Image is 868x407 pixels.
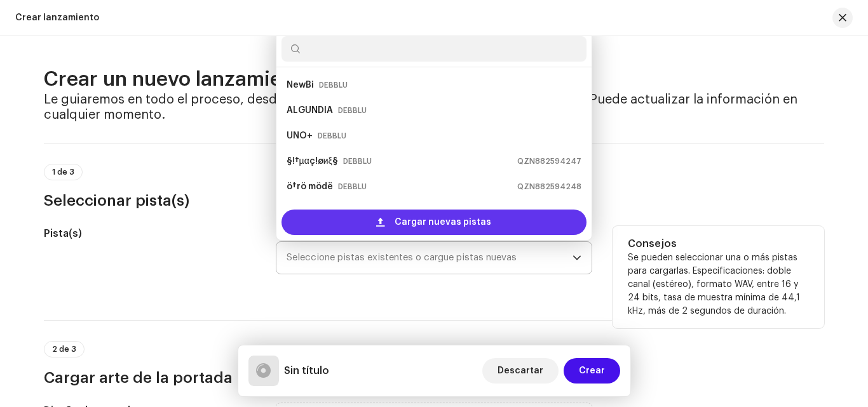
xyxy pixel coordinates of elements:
[44,368,824,388] h3: Cargar arte de la portada
[517,180,581,193] small: QZN882594248
[281,149,587,174] li: §!†µαç!øиξ§
[573,242,581,274] div: dropdown trigger
[482,358,559,384] button: Descartar
[44,190,824,211] h3: Seleccionar pista(s)
[287,100,333,121] strong: ALGUNDIA
[338,180,367,193] small: DEBBLU
[517,155,581,168] small: QZN882594247
[628,251,809,318] p: Se pueden seleccionar una o más pistas para cargarlas. Especificaciones: doble canal (estéreo), f...
[281,72,587,98] li: NewBi
[44,67,824,92] h2: Crear un nuevo lanzamiento
[338,104,367,117] small: DEBBLU
[287,151,338,171] strong: §!†µαç!øиξ§
[287,202,325,222] strong: KKEDATE
[319,79,348,91] small: DEBBLU
[395,210,491,235] span: Cargar nuevas pistas
[281,98,587,123] li: ALGUNDIA
[318,130,346,142] small: DEBBLU
[44,92,824,123] h4: Le guiaremos en todo el proceso, desde la selección de pistas hasta los metadatos finales. Puede ...
[287,242,573,274] span: Seleccione pistas existentes o cargue pistas nuevas
[287,75,314,95] strong: NewBi
[281,123,587,149] li: UNO+
[343,155,372,168] small: DEBBLU
[498,358,543,384] span: Descartar
[281,174,587,199] li: ö†rö mödë
[44,226,255,241] h5: Pista(s)
[287,126,313,146] strong: UNO+
[564,358,620,384] button: Crear
[284,363,329,378] h5: Sin título
[579,358,605,384] span: Crear
[628,236,809,251] h5: Consejos
[287,177,333,197] strong: ö†rö mödë
[281,199,587,225] li: KKEDATE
